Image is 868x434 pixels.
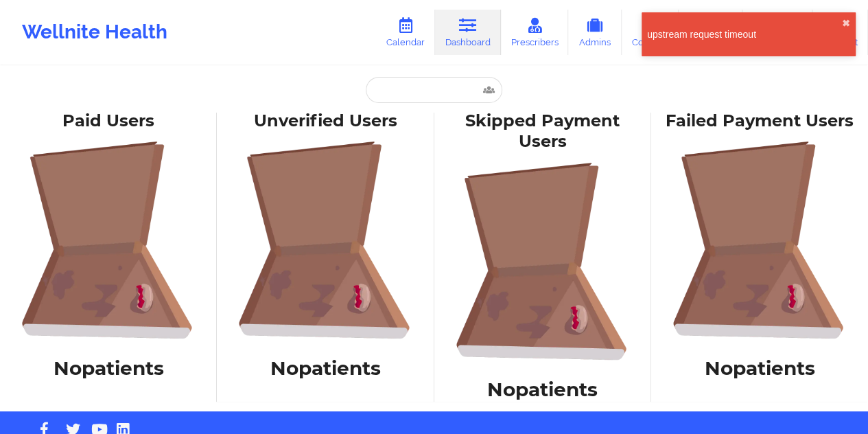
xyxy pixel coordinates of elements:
div: Failed Payment Users [661,111,858,132]
a: Admins [568,10,622,55]
img: foRBiVDZMKwAAAAASUVORK5CYII= [661,141,858,339]
a: Dashboard [435,10,501,55]
div: Paid Users [10,111,207,132]
div: Unverified Users [226,111,424,132]
a: Prescribers [501,10,569,55]
button: close [842,18,850,29]
div: upstream request timeout [647,27,842,41]
h1: No patients [661,356,858,380]
a: Calendar [376,10,435,55]
h1: No patients [226,356,424,380]
img: foRBiVDZMKwAAAAASUVORK5CYII= [10,141,207,339]
a: Coaches [622,10,679,55]
div: Skipped Payment Users [444,111,642,153]
h1: No patients [10,356,207,380]
h1: No patients [444,377,642,402]
img: foRBiVDZMKwAAAAASUVORK5CYII= [444,162,642,360]
img: foRBiVDZMKwAAAAASUVORK5CYII= [226,141,424,339]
